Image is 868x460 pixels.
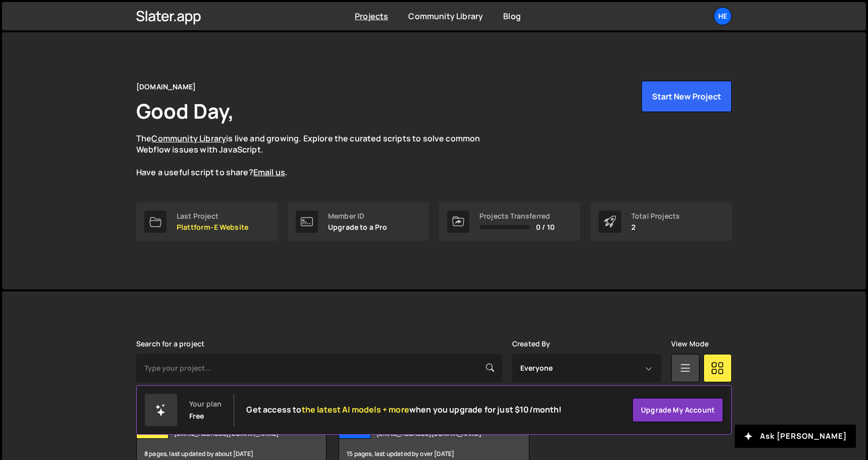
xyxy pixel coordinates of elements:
p: 2 [631,223,680,231]
div: Projects Transferred [479,212,555,220]
button: Ask [PERSON_NAME] [735,425,856,448]
button: Start New Project [641,81,732,112]
p: The is live and growing. Explore the curated scripts to solve common Webflow issues with JavaScri... [136,133,500,178]
div: Total Projects [631,212,680,220]
span: the latest AI models + more [302,404,409,415]
a: Blog [503,11,521,22]
div: Member ID [328,212,388,220]
a: Community Library [151,133,226,144]
label: Created By [512,340,551,348]
label: View Mode [671,340,709,348]
a: Upgrade my account [632,398,723,422]
a: Projects [355,11,388,22]
a: Last Project Plattform-E Website [136,202,278,241]
h2: Get access to when you upgrade for just $10/month! [246,405,562,415]
div: Your plan [189,400,222,408]
p: Upgrade to a Pro [328,223,388,231]
a: Email us [253,167,285,178]
a: he [714,7,732,25]
div: [DOMAIN_NAME] [136,81,196,93]
div: Free [189,412,204,420]
label: Search for a project [136,340,204,348]
span: 0 / 10 [536,223,555,231]
a: Community Library [408,11,483,22]
input: Type your project... [136,354,502,382]
div: Last Project [177,212,248,220]
h1: Good Day, [136,97,234,125]
p: Plattform-E Website [177,223,248,231]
